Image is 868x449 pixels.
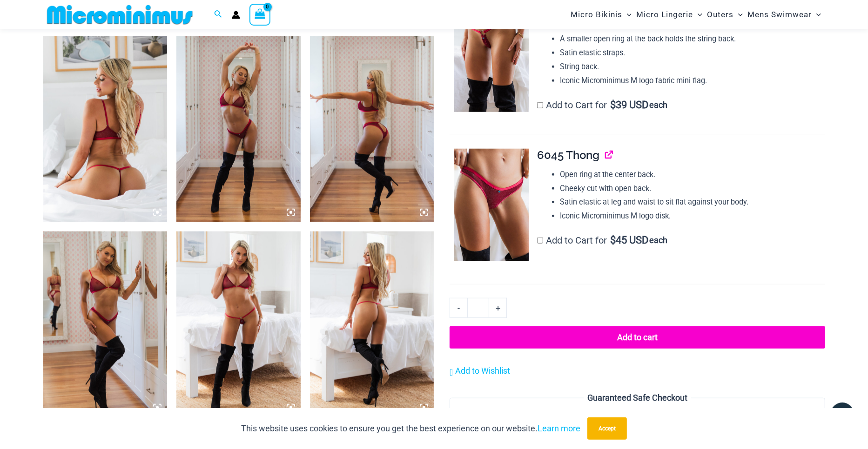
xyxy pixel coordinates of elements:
img: Guilty Pleasures Red 1045 Bra 6045 Thong [176,36,301,222]
nav: Site Navigation [567,1,825,28]
span: Menu Toggle [733,3,743,26]
legend: Guaranteed Safe Checkout [584,391,691,405]
img: Guilty Pleasures Red 1045 Bra 689 Micro [43,36,168,222]
li: Iconic Microminimus M logo fabric mini flag. [560,74,825,88]
li: Open ring at the center back. [560,168,825,182]
span: Menu Toggle [622,3,632,26]
a: View Shopping Cart, empty [249,4,271,25]
img: Guilty Pleasures Red 1045 Bra 6045 Thong [310,36,434,222]
li: Satin elastic at leg and waist to sit flat against your body. [560,195,825,209]
li: Satin elastic straps. [560,46,825,60]
span: Menu Toggle [693,3,702,26]
p: This website uses cookies to ensure you get the best experience on our website. [241,422,580,436]
span: Menu Toggle [812,3,821,26]
li: String back. [560,60,825,74]
a: Search icon link [214,9,222,20]
label: Add to Cart for [537,99,667,111]
input: Product quantity [467,298,489,317]
span: 39 USD [610,100,648,110]
span: each [649,236,667,245]
input: Add to Cart for$45 USD each [537,238,543,244]
a: + [489,298,507,317]
span: Add to Wishlist [455,366,510,376]
span: Mens Swimwear [747,3,812,26]
a: Micro LingerieMenu ToggleMenu Toggle [634,3,705,26]
span: Micro Bikinis [571,3,622,26]
span: $ [610,99,616,111]
a: Learn more [538,423,580,433]
span: 45 USD [610,236,648,245]
span: 6045 Thong [537,148,599,162]
img: Guilty Pleasures Red 1045 Bra 689 Micro [310,231,434,417]
input: Add to Cart for$39 USD each [537,102,543,108]
span: $ [610,234,616,246]
button: Add to cart [450,326,825,349]
li: Iconic Microminimus M logo disk. [560,209,825,223]
img: Guilty Pleasures Red 1045 Bra 689 Micro [176,231,301,417]
label: Add to Cart for [537,235,667,246]
li: Cheeky cut with open back. [560,182,825,196]
span: Outers [707,3,733,26]
a: Mens SwimwearMenu ToggleMenu Toggle [745,3,823,26]
span: Micro Lingerie [636,3,693,26]
span: each [649,100,667,110]
img: Guilty Pleasures Red 1045 Bra 6045 Thong [43,231,168,417]
a: Add to Wishlist [450,364,510,378]
img: MM SHOP LOGO FLAT [43,4,196,25]
button: Accept [587,417,627,440]
a: Micro BikinisMenu ToggleMenu Toggle [568,3,634,26]
a: - [450,298,467,317]
a: OutersMenu ToggleMenu Toggle [705,3,745,26]
img: Guilty Pleasures Red 6045 Thong [454,149,529,261]
a: Account icon link [232,11,240,19]
li: A smaller open ring at the back holds the string back. [560,32,825,46]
